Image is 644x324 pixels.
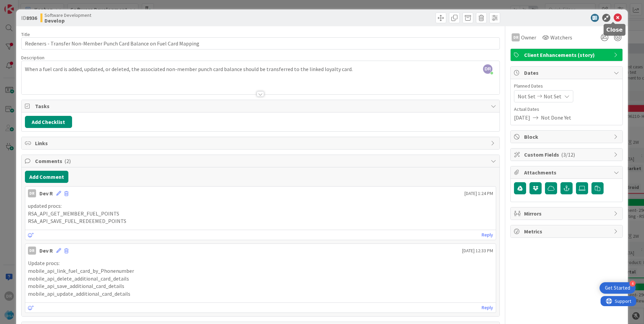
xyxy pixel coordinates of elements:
span: Links [35,139,487,147]
div: Open Get Started checklist, remaining modules: 4 [600,282,636,294]
span: Attachments [524,168,610,176]
span: [DATE] 12:33 PM [462,247,493,254]
span: Actual Dates [514,106,619,113]
span: Dates [524,69,610,77]
span: ID [21,14,37,22]
span: [DATE] [514,114,530,122]
p: mobile_api_delete_additional_card_details [28,275,493,283]
p: mobile_api_update_additional_card_details [28,290,493,298]
div: 4 [630,281,636,287]
button: Add Comment [25,171,68,183]
a: Reply [482,303,493,312]
button: Add Checklist [25,116,72,128]
p: mobile_api_save_additional_card_details [28,282,493,290]
div: Dev R [39,247,53,255]
span: Watchers [550,33,572,41]
span: DR [483,64,492,74]
span: ( 3/12 ) [561,151,575,158]
span: Software Development [44,12,91,18]
span: [DATE] 1:24 PM [464,190,493,197]
span: Block [524,133,610,141]
div: DR [28,247,36,255]
span: Not Set [518,92,536,100]
div: DR [512,33,520,41]
a: Reply [482,231,493,239]
span: Comments [35,157,487,165]
label: Title [21,31,30,37]
div: Dev R [39,189,53,197]
span: Not Set [544,92,561,100]
p: When a fuel card is added, updated, or deleted, the associated non-member punch card balance shou... [25,65,496,73]
div: DR [28,189,36,197]
b: 8936 [26,14,37,21]
input: type card name here... [21,37,500,50]
span: Description [21,55,44,61]
span: Tasks [35,102,487,110]
p: Update procs: [28,259,493,267]
div: Get Started [605,285,630,291]
span: Client Enhancements (story) [524,51,610,59]
span: Metrics [524,227,610,235]
p: RSA_API_GET_MEMBER_FUEL_POINTS [28,210,493,218]
span: Custom Fields [524,151,610,159]
h5: Close [606,27,623,33]
span: ( 2 ) [64,158,71,164]
span: Mirrors [524,209,610,218]
span: Planned Dates [514,83,619,90]
span: Support [14,1,31,9]
span: Not Done Yet [541,114,571,122]
p: mobile_api_link_fuel_card_by_Phonenumber [28,267,493,275]
p: updated procs: [28,202,493,210]
span: Owner [521,33,536,41]
p: RSA_API_SAVE_FUEL_REDEEMED_POINTS [28,217,493,225]
b: Develop [44,18,91,23]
